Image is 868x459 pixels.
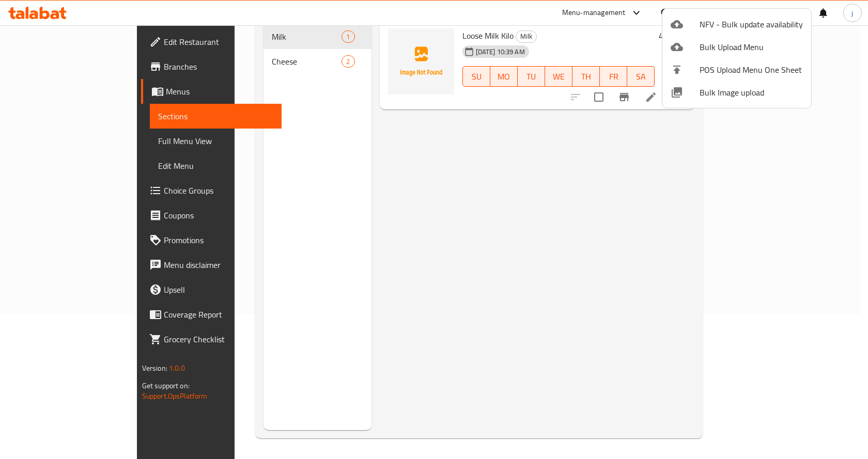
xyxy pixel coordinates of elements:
[700,41,803,53] span: Bulk Upload Menu
[700,86,803,99] span: Bulk Image upload
[700,18,803,30] span: NFV - Bulk update availability
[662,58,811,81] li: POS Upload Menu One Sheet
[662,36,811,58] li: Upload bulk menu
[700,64,803,76] span: POS Upload Menu One Sheet
[662,13,811,36] li: NFV - Bulk update availability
